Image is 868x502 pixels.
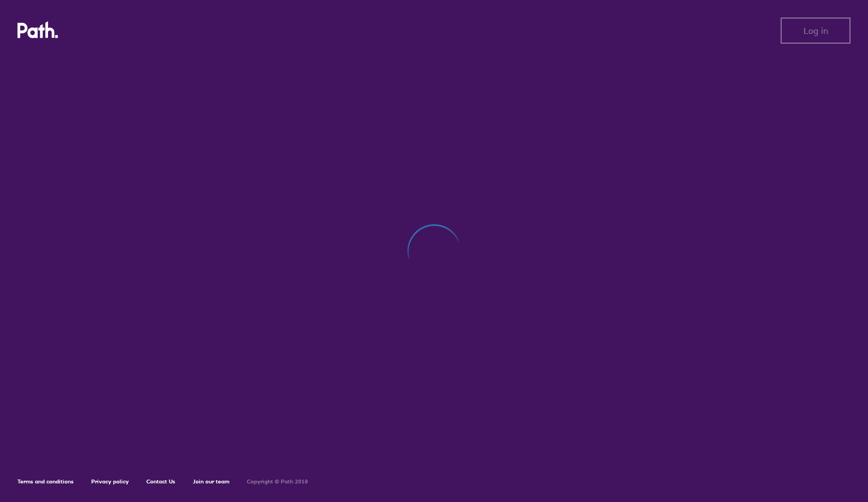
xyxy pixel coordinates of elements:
a: Privacy policy [91,478,129,485]
span: Log in [804,26,828,36]
h6: Copyright © Path 2018 [247,479,308,485]
a: Contact Us [146,478,175,485]
button: Log in [781,17,851,44]
a: Terms and conditions [17,478,74,485]
a: Join our team [193,478,229,485]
